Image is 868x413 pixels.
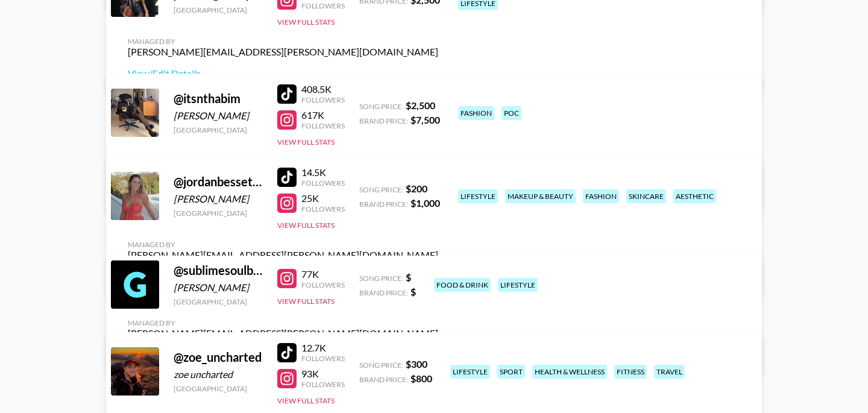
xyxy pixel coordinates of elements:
[614,365,647,379] div: fitness
[174,297,263,306] div: [GEOGRAPHIC_DATA]
[174,91,263,106] div: @ itsnthabim
[505,189,576,203] div: makeup & beauty
[450,365,490,379] div: lifestyle
[498,278,538,292] div: lifestyle
[128,318,438,327] div: Managed By
[128,68,438,80] a: View/Edit Details
[301,121,345,130] div: Followers
[301,342,345,354] div: 12.7K
[301,204,345,213] div: Followers
[359,200,408,209] span: Brand Price:
[301,268,345,280] div: 77K
[583,189,619,203] div: fashion
[458,189,498,203] div: lifestyle
[174,368,263,380] div: zoe uncharted
[301,95,345,104] div: Followers
[128,249,438,261] div: [PERSON_NAME][EMAIL_ADDRESS][PERSON_NAME][DOMAIN_NAME]
[277,137,335,147] button: View Full Stats
[497,365,525,379] div: sport
[359,274,403,283] span: Song Price:
[410,373,432,384] strong: $ 800
[359,361,403,370] span: Song Price:
[301,354,345,363] div: Followers
[174,209,263,218] div: [GEOGRAPHIC_DATA]
[174,110,263,122] div: [PERSON_NAME]
[301,166,345,178] div: 14.5K
[502,106,521,120] div: poc
[174,193,263,205] div: [PERSON_NAME]
[406,271,411,283] strong: $
[128,240,438,249] div: Managed By
[359,116,408,125] span: Brand Price:
[301,192,345,204] div: 25K
[174,174,263,189] div: @ jordanbessette_
[301,109,345,121] div: 617K
[128,37,438,46] div: Managed By
[410,286,416,297] strong: $
[277,297,335,306] button: View Full Stats
[359,102,403,111] span: Song Price:
[301,83,345,95] div: 408.5K
[359,185,403,194] span: Song Price:
[174,125,263,134] div: [GEOGRAPHIC_DATA]
[673,189,716,203] div: aesthetic
[277,396,335,405] button: View Full Stats
[654,365,685,379] div: travel
[301,380,345,389] div: Followers
[406,99,435,111] strong: $ 2,500
[532,365,607,379] div: health & wellness
[359,375,408,384] span: Brand Price:
[174,282,263,294] div: [PERSON_NAME]
[410,197,440,209] strong: $ 1,000
[301,178,345,188] div: Followers
[406,358,427,370] strong: $ 300
[626,189,666,203] div: skincare
[434,278,491,292] div: food & drink
[174,263,263,278] div: @ sublimesoulbyjuhi
[406,183,427,194] strong: $ 200
[174,5,263,14] div: [GEOGRAPHIC_DATA]
[128,327,438,339] div: [PERSON_NAME][EMAIL_ADDRESS][PERSON_NAME][DOMAIN_NAME]
[410,114,440,125] strong: $ 7,500
[277,17,335,27] button: View Full Stats
[174,384,263,393] div: [GEOGRAPHIC_DATA]
[359,288,408,297] span: Brand Price:
[128,46,438,58] div: [PERSON_NAME][EMAIL_ADDRESS][PERSON_NAME][DOMAIN_NAME]
[277,221,335,230] button: View Full Stats
[174,350,263,365] div: @ zoe_uncharted
[301,280,345,289] div: Followers
[458,106,494,120] div: fashion
[301,368,345,380] div: 93K
[301,1,345,10] div: Followers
